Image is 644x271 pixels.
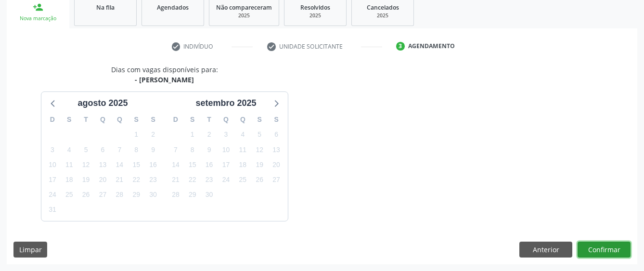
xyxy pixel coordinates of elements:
[146,128,160,142] span: sábado, 2 de agosto de 2025
[270,173,283,187] span: sábado, 27 de setembro de 2025
[169,143,182,156] span: domingo, 7 de setembro de 2025
[74,97,131,110] div: agosto 2025
[44,112,61,127] div: D
[129,158,143,171] span: sexta-feira, 15 de agosto de 2025
[203,158,216,171] span: terça-feira, 16 de setembro de 2025
[96,173,109,187] span: quarta-feira, 20 de agosto de 2025
[111,75,218,85] div: - [PERSON_NAME]
[145,112,162,127] div: S
[253,173,266,187] span: sexta-feira, 26 de setembro de 2025
[270,128,283,142] span: sábado, 6 de setembro de 2025
[96,158,109,171] span: quarta-feira, 13 de agosto de 2025
[46,188,59,202] span: domingo, 24 de agosto de 2025
[268,112,285,127] div: S
[46,173,59,187] span: domingo, 17 de agosto de 2025
[167,112,184,127] div: D
[578,242,631,258] button: Confirmar
[186,128,199,142] span: segunda-feira, 1 de setembro de 2025
[79,188,93,202] span: terça-feira, 26 de agosto de 2025
[96,3,115,12] span: Na fila
[203,143,216,156] span: terça-feira, 9 de setembro de 2025
[186,158,199,171] span: segunda-feira, 15 de setembro de 2025
[519,242,572,258] button: Anterior
[146,173,160,187] span: sábado, 23 de agosto de 2025
[128,112,145,127] div: S
[169,173,182,187] span: domingo, 21 de setembro de 2025
[219,128,232,142] span: quarta-feira, 3 de setembro de 2025
[367,3,399,12] span: Cancelados
[79,143,93,156] span: terça-feira, 5 de agosto de 2025
[396,42,405,51] div: 3
[113,173,126,187] span: quinta-feira, 21 de agosto de 2025
[219,158,232,171] span: quarta-feira, 17 de setembro de 2025
[203,173,216,187] span: terça-feira, 23 de setembro de 2025
[253,143,266,156] span: sexta-feira, 12 de setembro de 2025
[96,143,109,156] span: quarta-feira, 6 de agosto de 2025
[46,203,59,217] span: domingo, 31 de agosto de 2025
[146,158,160,171] span: sábado, 16 de agosto de 2025
[146,188,160,202] span: sábado, 30 de agosto de 2025
[236,158,249,171] span: quinta-feira, 18 de setembro de 2025
[184,112,201,127] div: S
[13,15,63,22] div: Nova marcação
[157,3,189,12] span: Agendados
[234,112,251,127] div: Q
[203,188,216,202] span: terça-feira, 30 de setembro de 2025
[219,143,232,156] span: quarta-feira, 10 de setembro de 2025
[96,188,109,202] span: quarta-feira, 27 de agosto de 2025
[79,173,93,187] span: terça-feira, 19 de agosto de 2025
[186,173,199,187] span: segunda-feira, 22 de setembro de 2025
[169,158,182,171] span: domingo, 14 de setembro de 2025
[236,173,249,187] span: quinta-feira, 25 de setembro de 2025
[129,173,143,187] span: sexta-feira, 22 de agosto de 2025
[359,12,407,19] div: 2025
[129,143,143,156] span: sexta-feira, 8 de agosto de 2025
[270,158,283,171] span: sábado, 20 de setembro de 2025
[146,143,160,156] span: sábado, 9 de agosto de 2025
[63,173,76,187] span: segunda-feira, 18 de agosto de 2025
[270,143,283,156] span: sábado, 13 de setembro de 2025
[113,188,126,202] span: quinta-feira, 28 de agosto de 2025
[218,112,234,127] div: Q
[236,143,249,156] span: quinta-feira, 11 de setembro de 2025
[203,128,216,142] span: terça-feira, 2 de setembro de 2025
[63,188,76,202] span: segunda-feira, 25 de agosto de 2025
[216,12,272,19] div: 2025
[201,112,218,127] div: T
[300,3,330,12] span: Resolvidos
[186,188,199,202] span: segunda-feira, 29 de setembro de 2025
[251,112,268,127] div: S
[219,173,232,187] span: quarta-feira, 24 de setembro de 2025
[111,112,128,127] div: Q
[111,65,218,85] div: Dias com vagas disponíveis para:
[253,158,266,171] span: sexta-feira, 19 de setembro de 2025
[63,158,76,171] span: segunda-feira, 11 de agosto de 2025
[33,2,43,13] div: person_add
[46,158,59,171] span: domingo, 10 de agosto de 2025
[216,3,272,12] span: Não compareceram
[77,112,94,127] div: T
[169,188,182,202] span: domingo, 28 de setembro de 2025
[61,112,77,127] div: S
[236,128,249,142] span: quinta-feira, 4 de setembro de 2025
[113,143,126,156] span: quinta-feira, 7 de agosto de 2025
[129,188,143,202] span: sexta-feira, 29 de agosto de 2025
[186,143,199,156] span: segunda-feira, 8 de setembro de 2025
[192,97,260,110] div: setembro 2025
[46,143,59,156] span: domingo, 3 de agosto de 2025
[79,158,93,171] span: terça-feira, 12 de agosto de 2025
[291,12,339,19] div: 2025
[113,158,126,171] span: quinta-feira, 14 de agosto de 2025
[63,143,76,156] span: segunda-feira, 4 de agosto de 2025
[408,42,455,51] div: Agendamento
[129,128,143,142] span: sexta-feira, 1 de agosto de 2025
[253,128,266,142] span: sexta-feira, 5 de setembro de 2025
[94,112,111,127] div: Q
